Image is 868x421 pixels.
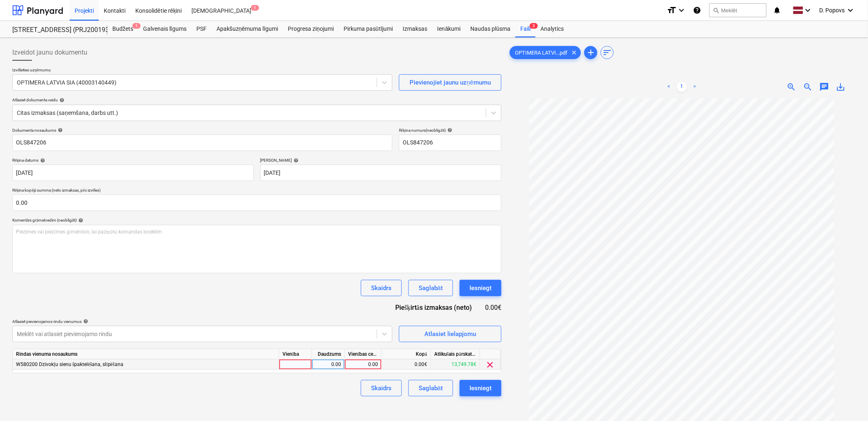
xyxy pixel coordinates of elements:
i: Zināšanu pamats [693,5,701,15]
div: 0.00€ [485,303,501,312]
span: W580200 Dzīvokļu sienu špaktelēšana, slīpēšana [16,362,123,367]
span: 3 [530,23,538,29]
input: Dokumenta nosaukums [12,135,392,151]
span: help [39,158,45,163]
div: [PERSON_NAME] [260,158,502,163]
span: add [586,48,596,57]
span: help [446,128,452,133]
i: format_size [667,5,677,15]
div: Daudzums [312,349,345,359]
a: Apakšuzņēmuma līgumi [212,21,283,37]
a: Budžets1 [107,21,138,37]
span: save_alt [836,82,846,92]
span: help [82,319,88,324]
div: Iesniegt [469,283,492,293]
div: Vienības cena [345,349,382,359]
div: Piešķirtās izmaksas (neto) [389,303,485,312]
a: PSF [191,21,212,37]
span: D. Popovs [820,7,845,14]
button: Pievienojiet jaunu uzņēmumu [399,74,501,91]
button: Skaidrs [361,380,402,396]
div: Rēķina datums [12,158,254,163]
a: Pirkuma pasūtījumi [339,21,398,37]
button: Meklēt [709,3,767,17]
i: keyboard_arrow_down [803,5,813,15]
div: Kopā [382,349,431,359]
div: 0.00 [348,359,378,370]
div: Rindas vienuma nosaukums [13,349,279,359]
span: clear [569,48,579,57]
a: Previous page [664,82,674,92]
input: Rēķina datums nav norādīts [12,165,254,181]
input: Rēķina numurs [399,135,501,151]
span: help [58,98,64,103]
button: Atlasiet lielapjomu [399,326,501,342]
div: Atlasiet dokumenta veidu [12,97,501,103]
span: OPTIMERA LATVI...pdf [510,50,572,56]
a: Izmaksas [398,21,433,37]
input: Rēķina kopējā summa (neto izmaksas, pēc izvēles) [12,194,501,211]
span: help [77,218,83,223]
p: Rēķina kopējā summa (neto izmaksas, pēc izvēles) [12,188,501,194]
a: Ienākumi [433,21,466,37]
div: Saglabāt [419,383,443,394]
div: Budžets [107,21,138,37]
i: notifications [773,5,781,15]
p: Izvēlieties uzņēmumu [12,67,392,74]
div: Iesniegt [469,383,492,394]
div: Dokumenta nosaukums [12,128,392,133]
div: Pievienojiet jaunu uzņēmumu [410,77,491,88]
span: zoom_in [787,82,797,92]
button: Iesniegt [460,280,501,296]
button: Iesniegt [460,380,501,396]
span: Izveidot jaunu dokumentu [12,48,87,57]
div: [STREET_ADDRESS] (PRJ2001931) 2601882 [12,26,98,34]
input: Izpildes datums nav norādīts [260,165,502,181]
span: clear [485,360,495,370]
span: help [56,128,63,133]
i: keyboard_arrow_down [677,5,686,15]
a: Progresa ziņojumi [283,21,339,37]
div: Atlasiet lielapjomu [424,329,476,339]
span: chat [820,82,829,92]
div: Atlasiet pievienojamos rindu vienumus [12,319,392,324]
div: 0.00 [315,359,341,370]
span: search [713,7,720,14]
button: Saglabāt [408,380,453,396]
span: 1 [251,5,259,11]
div: Atlikušais pārskatītais budžets [431,349,480,359]
button: Saglabāt [408,280,453,296]
iframe: Chat Widget [827,382,868,421]
div: Skaidrs [371,383,392,394]
div: 0.00€ [382,359,431,370]
i: keyboard_arrow_down [846,5,856,15]
div: Rēķina numurs (neobligāti) [399,128,501,133]
div: 13,749.78€ [431,359,480,370]
a: Analytics [535,21,569,37]
a: Page 1 is your current page [677,82,687,92]
a: Galvenais līgums [138,21,191,37]
div: Komentārs grāmatvedim (neobligāti) [12,217,501,223]
span: help [292,158,299,163]
span: sort [602,48,612,57]
div: Skaidrs [371,283,392,293]
a: Next page [690,82,700,92]
span: 1 [132,23,141,29]
a: Naudas plūsma [466,21,516,37]
div: Faili [515,21,535,37]
span: zoom_out [803,82,813,92]
a: Faili3 [515,21,535,37]
div: OPTIMERA LATVI...pdf [510,46,581,59]
div: Vienība [279,349,312,359]
button: Skaidrs [361,280,402,296]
